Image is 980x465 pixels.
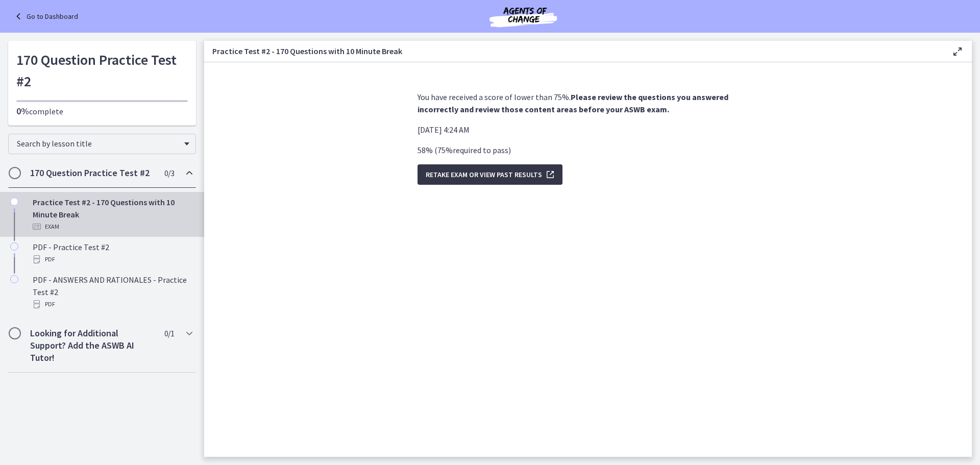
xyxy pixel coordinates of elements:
h1: 170 Question Practice Test #2 [16,49,188,92]
a: Go to Dashboard [12,10,78,22]
h2: Looking for Additional Support? Add the ASWB AI Tutor! [30,327,155,364]
h2: 170 Question Practice Test #2 [30,167,155,179]
button: Retake Exam OR View Past Results [418,164,562,185]
h3: Practice Test #2 - 170 Questions with 10 Minute Break [212,45,935,57]
span: Retake Exam OR View Past Results [426,168,542,181]
div: Exam [33,221,192,233]
div: PDF [33,253,192,265]
p: complete [16,105,188,117]
strong: Please review the questions you answered incorrectly and review those content areas before your A... [418,92,728,114]
div: PDF - Practice Test #2 [33,241,192,265]
span: 0% [16,105,29,117]
div: Search by lesson title [8,134,196,154]
span: [DATE] 4:24 AM [418,125,470,135]
span: 0 / 3 [164,167,174,179]
span: 0 / 1 [164,327,174,339]
p: You have received a score of lower than 75%. [418,91,758,115]
div: PDF - ANSWERS AND RATIONALES - Practice Test #2 [33,274,192,310]
div: PDF [33,298,192,310]
div: Practice Test #2 - 170 Questions with 10 Minute Break [33,196,192,233]
span: 58 % ( 75 % required to pass ) [418,145,511,155]
span: Search by lesson title [17,138,179,149]
img: Agents of Change Social Work Test Prep [462,4,584,29]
